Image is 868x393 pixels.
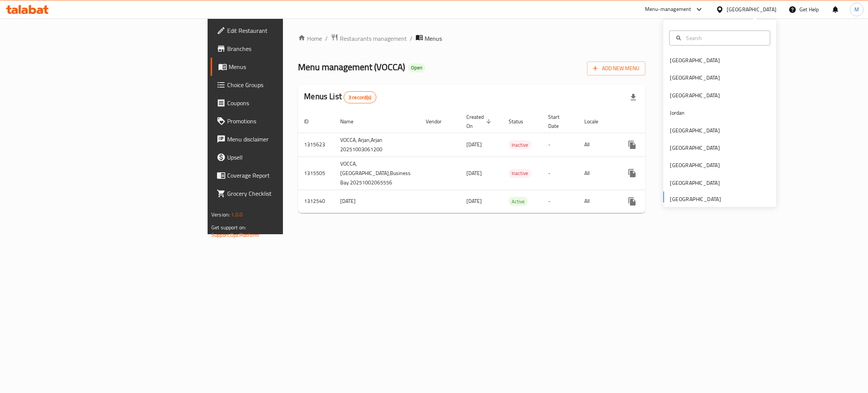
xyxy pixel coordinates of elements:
[641,136,659,154] button: Change Status
[231,210,243,220] span: 1.0.0
[298,34,645,43] nav: breadcrumb
[340,34,407,43] span: Restaurants management
[623,192,641,210] button: more
[641,164,659,182] button: Change Status
[578,157,617,190] td: All
[584,117,608,126] span: Locale
[466,112,494,130] span: Created On
[727,5,776,14] div: [GEOGRAPHIC_DATA]
[211,94,353,112] a: Coupons
[509,117,533,126] span: Status
[211,148,353,166] a: Upsell
[670,56,720,64] div: [GEOGRAPHIC_DATA]
[410,34,413,43] li: /
[548,112,569,130] span: Start Date
[542,133,578,157] td: -
[227,135,347,144] span: Menu disclaimer
[227,189,347,198] span: Grocery Checklist
[641,192,659,210] button: Change Status
[623,136,641,154] button: more
[593,64,639,73] span: Add New Menu
[211,130,353,148] a: Menu disclaimer
[426,117,451,126] span: Vendor
[578,133,617,157] td: All
[542,157,578,190] td: -
[229,62,347,71] span: Menus
[331,34,407,43] a: Restaurants management
[509,169,531,178] div: Inactive
[623,164,641,182] button: more
[227,153,347,162] span: Upsell
[509,197,528,206] div: Active
[509,140,531,149] div: Inactive
[645,5,691,14] div: Menu-management
[683,34,765,42] input: Search
[227,98,347,107] span: Coupons
[211,184,353,203] a: Grocery Checklist
[587,61,645,75] button: Add New Menu
[425,34,442,43] span: Menus
[670,126,720,134] div: [GEOGRAPHIC_DATA]
[670,144,720,152] div: [GEOGRAPHIC_DATA]
[334,157,420,190] td: VOCCA, [GEOGRAPHIC_DATA],Business Bay 20251002065556
[211,112,353,130] a: Promotions
[509,169,531,178] span: Inactive
[509,141,531,149] span: Inactive
[304,91,376,103] h2: Menus List
[211,166,353,184] a: Coverage Report
[854,5,859,14] span: M
[670,161,720,169] div: [GEOGRAPHIC_DATA]
[334,133,420,157] td: VOCCA, Arjan,Arjan 20251003061200
[211,21,353,40] a: Edit Restaurant
[670,91,720,100] div: [GEOGRAPHIC_DATA]
[340,117,363,126] span: Name
[624,88,642,106] div: Export file
[670,74,720,82] div: [GEOGRAPHIC_DATA]
[211,58,353,76] a: Menus
[211,76,353,94] a: Choice Groups
[542,190,578,213] td: -
[227,171,347,180] span: Coverage Report
[578,190,617,213] td: All
[344,94,376,101] span: 3 record(s)
[227,44,347,53] span: Branches
[227,80,347,89] span: Choice Groups
[334,190,420,213] td: [DATE]
[466,168,482,178] span: [DATE]
[670,179,720,187] div: [GEOGRAPHIC_DATA]
[617,110,701,133] th: Actions
[509,197,528,206] span: Active
[408,64,425,71] span: Open
[211,40,353,58] a: Branches
[408,63,425,72] div: Open
[211,230,259,240] a: Support.OpsPlatform
[466,140,482,149] span: [DATE]
[298,110,701,213] table: enhanced table
[227,26,347,35] span: Edit Restaurant
[304,117,318,126] span: ID
[211,210,230,220] span: Version:
[670,109,685,117] div: Jordan
[466,196,482,206] span: [DATE]
[227,117,347,126] span: Promotions
[211,223,246,232] span: Get support on:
